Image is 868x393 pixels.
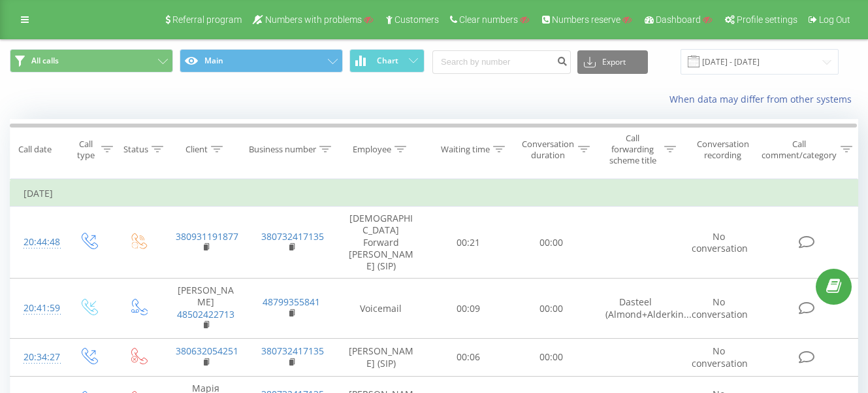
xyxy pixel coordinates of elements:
[334,338,427,376] td: [PERSON_NAME] (SIP)
[761,139,837,161] div: Call comment/category
[459,14,518,25] span: Clear numbers
[510,338,593,376] td: 00:00
[427,207,510,279] td: 00:21
[552,14,620,25] span: Numbers reserve
[690,139,755,161] div: Conversation recording
[10,180,858,207] td: [DATE]
[334,207,427,279] td: [DEMOGRAPHIC_DATA] Forward [PERSON_NAME] (SIP)
[334,279,427,339] td: Voicemail
[692,345,748,369] span: No conversation
[163,279,249,339] td: [PERSON_NAME]
[669,93,858,105] a: When data may differ from other systems
[261,230,324,243] a: 380732417135
[177,308,234,320] a: 48502422713
[31,56,59,66] span: All calls
[18,144,52,155] div: Call date
[180,49,343,73] button: Main
[74,139,97,161] div: Call type
[176,345,238,357] a: 380632054251
[510,279,593,339] td: 00:00
[24,345,50,370] div: 20:34:27
[510,207,593,279] td: 00:00
[24,230,50,255] div: 20:44:48
[394,14,439,25] span: Customers
[427,338,510,376] td: 00:06
[176,230,238,243] a: 380931191877
[172,14,242,25] span: Referral program
[349,49,425,73] button: Chart
[432,50,571,74] input: Search by number
[249,144,316,155] div: Business number
[427,279,510,339] td: 00:09
[605,133,661,166] div: Call forwarding scheme title
[605,296,692,320] span: Dasteel (Almond+Alderkin...
[24,296,50,321] div: 20:41:59
[692,296,748,320] span: No conversation
[263,296,320,308] a: 48799355841
[737,14,797,25] span: Profile settings
[577,50,648,74] button: Export
[441,144,490,155] div: Waiting time
[265,14,362,25] span: Numbers with problems
[522,139,575,161] div: Conversation duration
[692,230,748,254] span: No conversation
[185,144,208,155] div: Client
[353,144,391,155] div: Employee
[123,144,148,155] div: Status
[261,345,324,357] a: 380732417135
[10,49,173,73] button: All calls
[377,56,398,65] span: Chart
[819,14,850,25] span: Log Out
[656,14,701,25] span: Dashboard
